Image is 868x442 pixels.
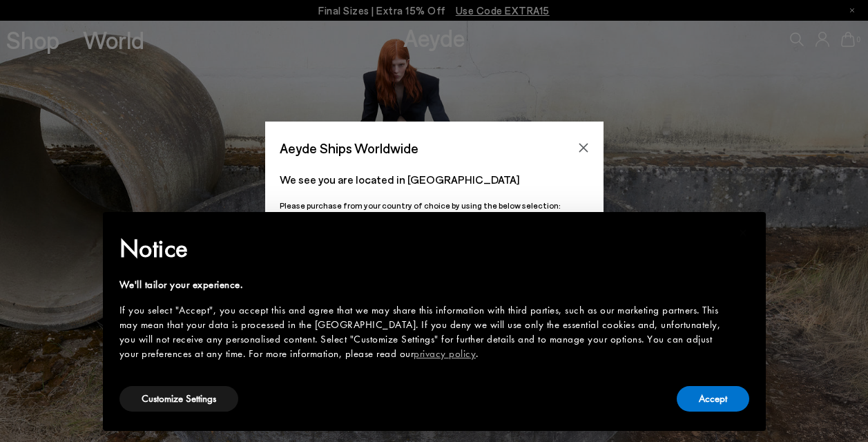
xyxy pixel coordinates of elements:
[119,303,727,361] div: If you select "Accept", you accept this and agree that we may share this information with third p...
[414,347,476,361] a: privacy policy
[739,222,748,243] span: ×
[280,136,418,160] span: Aeyde Ships Worldwide
[727,216,760,249] button: Close this notice
[280,199,589,212] p: Please purchase from your country of choice by using the below selection:
[119,231,727,267] h2: Notice
[280,171,589,188] p: We see you are located in [GEOGRAPHIC_DATA]
[119,386,238,412] button: Customize Settings
[677,386,749,412] button: Accept
[573,137,594,158] button: Close
[119,278,727,292] div: We'll tailor your experience.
